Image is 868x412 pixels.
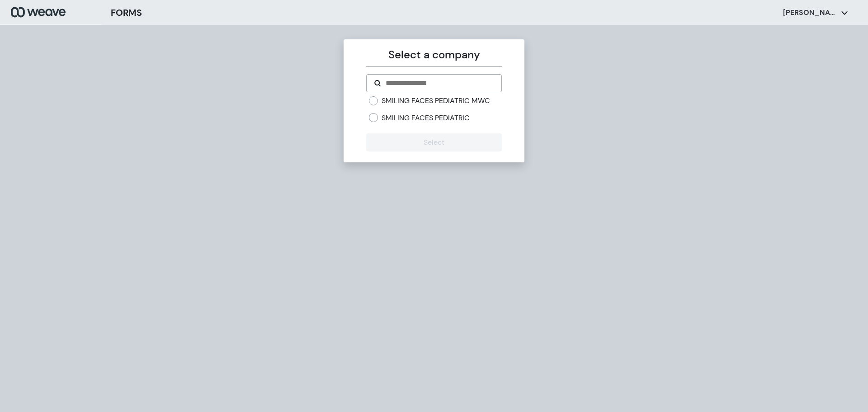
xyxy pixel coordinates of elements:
[382,113,470,123] label: SMILING FACES PEDIATRIC
[382,96,490,106] label: SMILING FACES PEDIATRIC MWC
[366,47,501,63] p: Select a company
[385,78,494,89] input: Search
[111,6,142,19] h3: FORMS
[366,133,501,152] button: Select
[783,8,837,18] p: [PERSON_NAME]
